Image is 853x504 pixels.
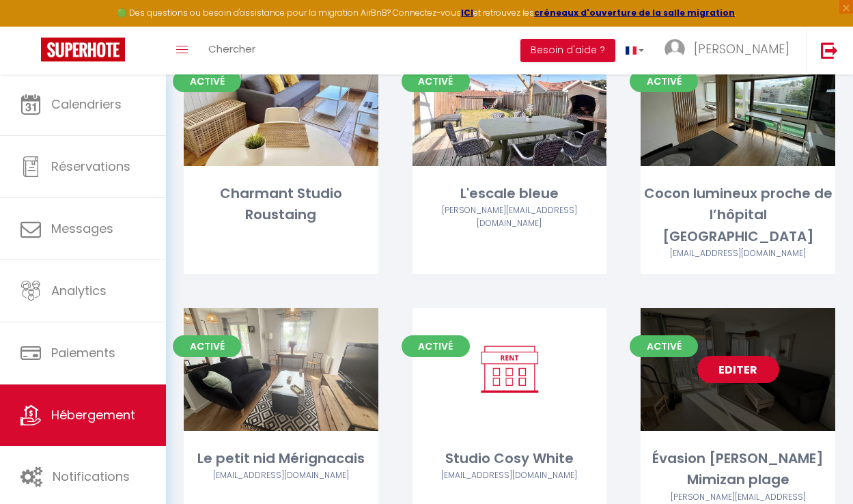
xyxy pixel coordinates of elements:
[51,158,130,175] span: Réservations
[654,27,807,74] a: ... [PERSON_NAME]
[51,344,115,361] span: Paiements
[665,39,685,59] img: ...
[208,42,255,56] span: Chercher
[11,5,52,46] button: Ouvrir le widget de chat LiveChat
[184,448,378,469] div: Le petit nid Mérignacais
[51,220,113,237] span: Messages
[51,406,135,423] span: Hébergement
[520,39,615,62] button: Besoin d'aide ?
[534,7,735,18] a: créneaux d'ouverture de la salle migration
[821,42,838,59] img: logout
[198,27,266,74] a: Chercher
[630,70,698,92] span: Activé
[402,70,470,92] span: Activé
[41,38,125,61] img: Super Booking
[402,335,470,357] span: Activé
[412,204,607,230] div: Airbnb
[412,183,607,204] div: L'escale bleue
[173,70,241,92] span: Activé
[184,183,378,226] div: Charmant Studio Roustaing
[641,448,835,491] div: Évasion [PERSON_NAME] Mimizan plage
[51,96,122,113] span: Calendriers
[412,469,607,482] div: Airbnb
[630,335,698,357] span: Activé
[184,469,378,482] div: Airbnb
[51,282,107,299] span: Analytics
[694,40,789,57] span: [PERSON_NAME]
[412,448,607,469] div: Studio Cosy White
[697,356,779,383] a: Editer
[641,247,835,260] div: Airbnb
[173,335,241,357] span: Activé
[461,7,473,18] a: ICI
[53,468,130,485] span: Notifications
[641,183,835,247] div: Cocon lumineux proche de l’hôpital [GEOGRAPHIC_DATA]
